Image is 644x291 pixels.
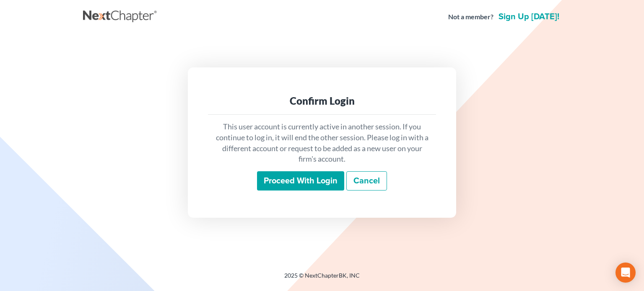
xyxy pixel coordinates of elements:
div: Open Intercom Messenger [615,263,636,283]
p: This user account is currently active in another session. If you continue to log in, it will end ... [215,121,429,165]
input: Proceed with login [257,171,344,191]
div: 2025 © NextChapterBK, INC [83,271,561,286]
a: Cancel [346,171,387,191]
div: Confirm Login [215,94,429,108]
strong: Not a member? [448,12,493,22]
a: Sign up [DATE]! [497,13,561,21]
